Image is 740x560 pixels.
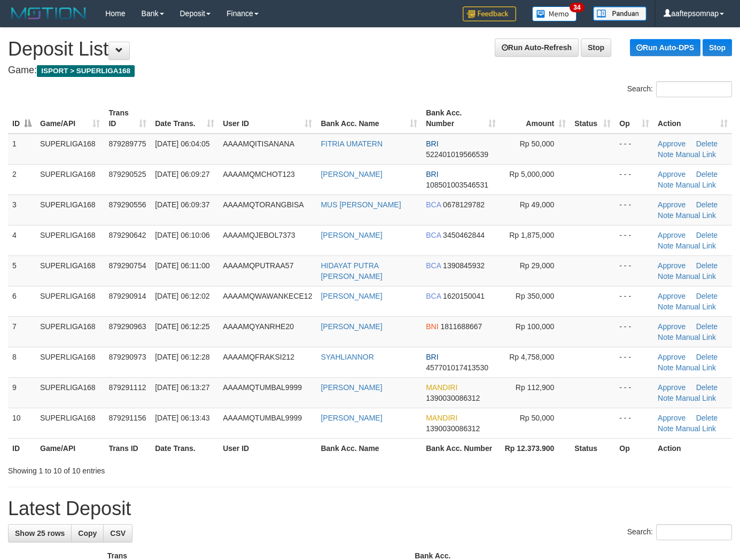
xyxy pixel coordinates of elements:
span: 879289775 [108,139,146,148]
span: Copy 457701017413530 to clipboard [426,363,488,372]
span: Copy 0678129782 to clipboard [443,200,485,209]
td: 2 [8,164,36,195]
span: 879290754 [108,261,146,270]
a: Show 25 rows [8,524,72,542]
td: 7 [8,316,36,347]
a: Manual Link [676,181,716,189]
td: - - - [615,225,653,255]
a: Approve [658,383,686,392]
h1: Latest Deposit [8,498,732,519]
a: Note [658,181,674,189]
td: SUPERLIGA168 [36,225,104,255]
span: 879290642 [108,231,146,239]
a: HIDAYAT PUTRA [PERSON_NAME] [321,261,382,281]
span: Rp 350,000 [516,292,554,300]
td: 10 [8,408,36,438]
a: Note [658,242,674,250]
span: [DATE] 06:04:05 [155,139,209,148]
span: 879290914 [108,292,146,300]
a: Manual Link [676,333,716,341]
span: Rp 100,000 [516,322,554,331]
span: 879290973 [108,353,146,361]
a: [PERSON_NAME] [321,170,382,178]
span: AAAAMQYANRHE20 [223,322,294,331]
a: [PERSON_NAME] [321,383,382,392]
h4: Game: [8,65,732,76]
a: Manual Link [676,150,716,159]
span: CSV [110,529,126,538]
span: [DATE] 06:10:06 [155,231,209,239]
a: Manual Link [676,242,716,250]
span: 879290556 [108,200,146,209]
img: Feedback.jpg [463,6,516,21]
a: Note [658,211,674,220]
a: Manual Link [676,211,716,220]
span: MANDIRI [426,414,457,422]
a: Approve [658,170,686,178]
th: Game/API: activate to sort column ascending [36,103,104,134]
a: Delete [696,261,718,270]
a: Delete [696,170,718,178]
th: Bank Acc. Number: activate to sort column ascending [422,103,500,134]
span: AAAAMQTUMBAL9999 [223,414,302,422]
a: Run Auto-Refresh [495,38,579,57]
a: Approve [658,231,686,239]
td: SUPERLIGA168 [36,164,104,195]
a: [PERSON_NAME] [321,292,382,300]
a: Delete [696,200,718,209]
a: Note [658,363,674,372]
a: Delete [696,414,718,422]
a: Note [658,394,674,402]
td: 4 [8,225,36,255]
td: - - - [615,164,653,195]
span: [DATE] 06:13:43 [155,414,209,422]
span: Rp 112,900 [516,383,554,392]
span: Copy [78,529,97,538]
a: Approve [658,322,686,331]
td: - - - [615,377,653,408]
span: BCA [426,200,441,209]
img: panduan.png [593,6,646,21]
span: [DATE] 06:09:27 [155,170,209,178]
span: Copy 3450462844 to clipboard [443,231,485,239]
a: Stop [703,39,732,56]
a: [PERSON_NAME] [321,322,382,331]
a: Manual Link [676,394,716,402]
span: Copy 1620150041 to clipboard [443,292,485,300]
td: SUPERLIGA168 [36,134,104,165]
td: SUPERLIGA168 [36,347,104,377]
th: Date Trans. [151,438,219,458]
td: - - - [615,255,653,286]
td: SUPERLIGA168 [36,377,104,408]
span: BRI [426,353,438,361]
a: Note [658,424,674,433]
a: Manual Link [676,302,716,311]
span: AAAAMQITISANANA [223,139,294,148]
a: Stop [581,38,611,57]
a: Approve [658,261,686,270]
span: Rp 5,000,000 [509,170,554,178]
span: Rp 49,000 [520,200,555,209]
td: - - - [615,408,653,438]
td: 8 [8,347,36,377]
span: [DATE] 06:13:27 [155,383,209,392]
th: ID [8,438,36,458]
span: AAAAMQTORANGBISA [223,200,303,209]
span: Copy 522401019566539 to clipboard [426,150,488,159]
span: BRI [426,170,438,178]
a: [PERSON_NAME] [321,231,382,239]
a: Manual Link [676,272,716,281]
td: 1 [8,134,36,165]
span: 34 [570,3,584,12]
td: SUPERLIGA168 [36,255,104,286]
td: SUPERLIGA168 [36,286,104,316]
a: Delete [696,292,718,300]
a: Copy [71,524,104,542]
span: BCA [426,292,441,300]
span: [DATE] 06:09:37 [155,200,209,209]
th: Action: activate to sort column ascending [653,103,732,134]
a: Note [658,333,674,341]
span: Copy 1390030086312 to clipboard [426,394,480,402]
span: 879291156 [108,414,146,422]
span: Rp 50,000 [520,139,555,148]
